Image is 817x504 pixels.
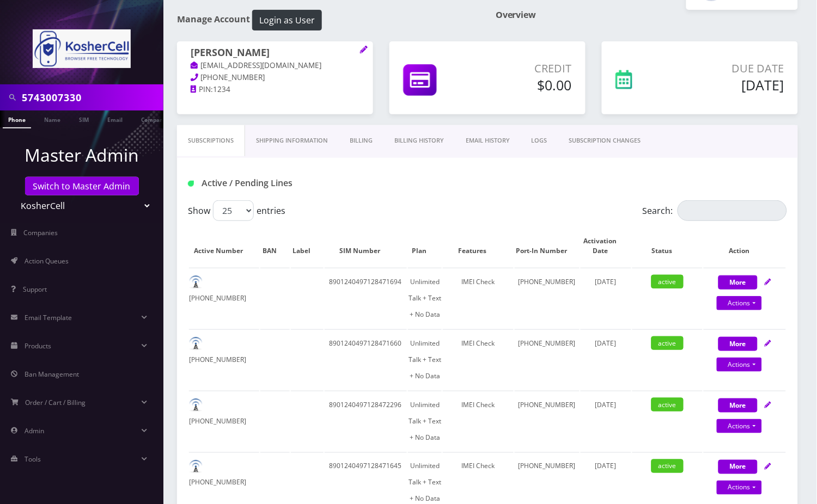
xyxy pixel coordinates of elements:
td: [PHONE_NUMBER] [189,391,259,451]
div: IMEI Check [443,274,513,290]
span: Admin [25,426,44,435]
label: Show entries [188,200,285,221]
a: Login as User [250,13,322,25]
td: [PHONE_NUMBER] [515,268,580,328]
a: Actions [717,481,762,495]
th: Port-In Number: activate to sort column ascending [515,225,580,267]
a: PIN: [191,84,213,95]
span: Ban Management [25,370,79,379]
th: SIM Number: activate to sort column ascending [325,225,407,267]
th: Label: activate to sort column ascending [291,225,324,267]
td: [PHONE_NUMBER] [189,268,259,328]
span: active [651,459,684,473]
a: Actions [717,296,762,310]
a: Actions [717,419,762,433]
td: [PHONE_NUMBER] [515,329,580,390]
td: [PHONE_NUMBER] [515,391,580,451]
a: LOGS [521,125,558,156]
img: KosherCell [33,29,131,68]
a: SUBSCRIPTION CHANGES [558,125,652,156]
th: Active Number: activate to sort column ascending [189,225,259,267]
a: Shipping Information [245,125,339,156]
a: Billing [339,125,383,156]
img: default.png [189,275,203,289]
span: [DATE] [595,339,617,348]
h1: [PERSON_NAME] [191,47,359,60]
a: Billing History [383,125,455,156]
a: EMAIL HISTORY [455,125,521,156]
span: Companies [24,228,58,237]
a: Name [39,110,66,127]
span: 1234 [213,84,230,94]
p: Due Date [677,60,784,77]
td: Unlimited Talk + Text + No Data [408,391,442,451]
td: 8901240497128471694 [325,268,407,328]
td: Unlimited Talk + Text + No Data [408,268,442,328]
span: active [651,398,684,411]
img: default.png [189,398,203,412]
span: [PHONE_NUMBER] [201,72,265,82]
th: Status: activate to sort column ascending [632,225,703,267]
div: IMEI Check [443,458,513,475]
span: active [651,336,684,350]
th: Action: activate to sort column ascending [704,225,786,267]
span: Tools [25,454,41,464]
h5: $0.00 [480,77,572,93]
a: Email [102,110,128,127]
label: Search: [643,200,787,221]
td: [PHONE_NUMBER] [189,329,259,390]
button: More [718,398,758,413]
img: default.png [189,460,203,474]
span: Email Template [25,313,72,322]
input: Search in Company [22,87,161,108]
a: SIM [74,110,94,127]
img: default.png [189,337,203,351]
span: Products [25,341,51,351]
th: Plan: activate to sort column ascending [408,225,442,267]
span: [DATE] [595,400,617,409]
a: Actions [717,358,762,372]
a: Company [136,110,172,127]
td: 8901240497128472296 [325,391,407,451]
img: Active / Pending Lines [188,181,194,187]
div: IMEI Check [443,335,513,352]
a: [EMAIL_ADDRESS][DOMAIN_NAME] [191,60,322,71]
p: Credit [480,60,572,77]
td: 8901240497128471660 [325,329,407,390]
div: IMEI Check [443,397,513,413]
button: More [718,275,758,290]
a: Phone [3,110,31,128]
th: BAN: activate to sort column ascending [260,225,289,267]
button: More [718,460,758,474]
span: [DATE] [595,462,617,471]
h1: Manage Account [177,10,479,30]
a: Switch to Master Admin [25,177,139,195]
span: [DATE] [595,277,617,286]
span: Order / Cart / Billing [26,398,86,407]
a: Subscriptions [177,125,245,156]
input: Search: [678,200,787,221]
h1: Active / Pending Lines [188,178,377,188]
th: Features: activate to sort column ascending [443,225,513,267]
span: Action Queues [25,256,69,266]
button: Login as User [252,10,322,30]
td: Unlimited Talk + Text + No Data [408,329,442,390]
button: More [718,337,758,351]
span: Support [23,285,47,294]
th: Activation Date: activate to sort column ascending [581,225,631,267]
select: Showentries [213,200,254,221]
h5: [DATE] [677,77,784,93]
h1: Overview [496,10,798,20]
span: active [651,275,684,288]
